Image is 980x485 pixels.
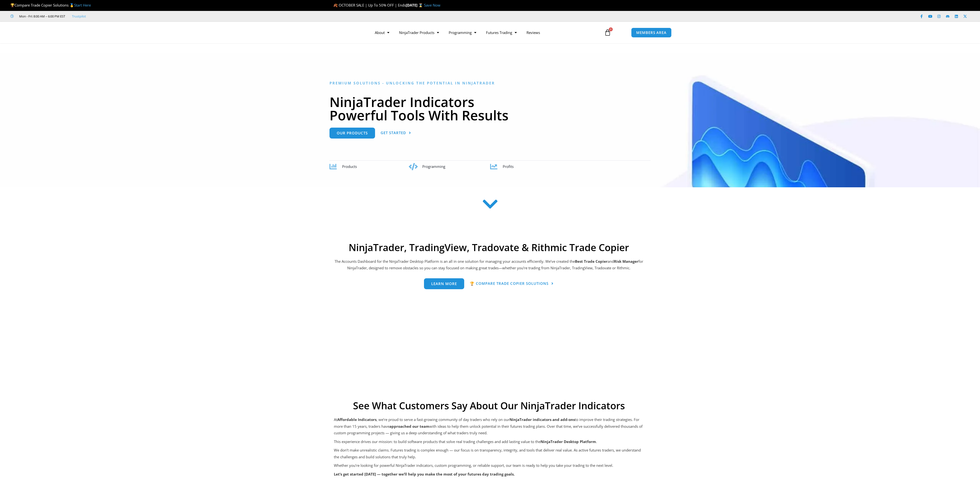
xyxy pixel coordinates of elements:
[370,27,599,38] nav: Menu
[470,282,549,285] span: 🏆 Compare Trade Copier Solutions
[338,294,640,384] img: wideview8 28 2 | Affordable Indicators – NinjaTrader
[406,3,424,8] strong: [DATE] ⌛
[394,27,444,38] a: NinjaTrader Products
[575,259,608,264] b: Best Trade Copier
[10,3,91,8] span: Compare Trade Copier Solutions 🥇
[74,3,91,8] a: Start Here
[329,95,651,122] h1: NinjaTrader Indicators Powerful Tools With Results
[334,416,644,437] p: At , we’re proud to serve a fast-growing community of day traders who rely on our to improve thei...
[334,472,515,477] strong: Let’s get started [DATE] — together we’ll help you make the most of your futures day trading goals.
[72,13,86,19] a: Trustpilot
[334,438,644,445] p: This experience drives our mission: to build software products that solve real trading challenges...
[333,3,406,8] span: 🍂 OCTOBER SALE | Up To 50% OFF | Ends
[308,24,361,41] img: LogoAI | Affordable Indicators – NinjaTrader
[381,131,406,135] span: Get Started
[503,164,514,169] span: Profits
[334,258,644,272] p: The Accounts Dashboard for the NinjaTrader Desktop Platform is an all in one solution for managin...
[631,28,672,38] a: MEMBERS AREA
[342,164,357,169] span: Products
[337,417,376,422] strong: Affordable Indicators
[481,27,522,38] a: Futures Trading
[334,400,644,411] h2: See What Customers Say About Our NinjaTrader Indicators
[18,13,65,19] span: Mon - Fri: 8:00 AM – 6:00 PM EST
[597,25,618,40] a: 0
[337,131,368,135] span: Our Products
[389,424,429,429] strong: approached our team
[522,27,545,38] a: Reviews
[444,27,481,38] a: Programming
[329,128,375,139] a: Our Products
[11,3,14,7] img: 🏆
[424,278,464,289] a: Learn more
[541,439,596,444] strong: NinjaTrader Desktop Platform
[334,447,644,460] p: We don’t make unrealistic claims. Futures trading is complex enough — our focus is on transparenc...
[334,242,644,253] h2: NinjaTrader, TradingView, Tradovate & Rithmic Trade Copier
[334,462,644,469] p: Whether you’re looking for powerful NinjaTrader indicators, custom programming, or reliable suppo...
[370,27,394,38] a: About
[424,3,440,8] a: Save Now
[614,259,638,264] strong: Risk Manager
[510,417,575,422] strong: NinjaTrader indicators and add-ons
[329,81,651,85] h6: Premium Solutions - Unlocking the Potential in NinjaTrader
[422,164,445,169] span: Programming
[609,27,613,31] span: 0
[470,278,554,289] a: 🏆 Compare Trade Copier Solutions
[636,31,666,34] span: MEMBERS AREA
[381,128,411,139] a: Get Started
[431,282,457,286] span: Learn more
